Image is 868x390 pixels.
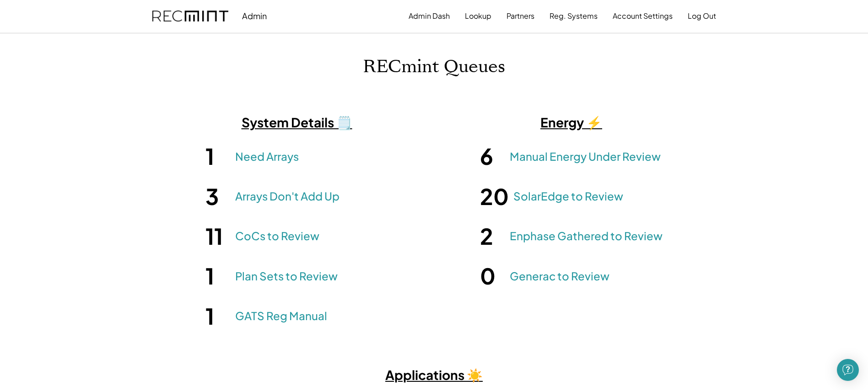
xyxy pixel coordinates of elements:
[235,308,327,324] a: GATS Reg Manual
[480,142,505,170] h1: 6
[465,7,491,25] button: Lookup
[510,149,661,164] a: Manual Energy Under Review
[205,222,231,250] h1: 11
[235,149,299,164] a: Need Arrays
[480,262,505,290] h1: 0
[235,269,338,284] a: Plan Sets to Review
[510,269,609,284] a: Generac to Review
[235,228,319,244] a: CoCs to Review
[480,182,509,211] h1: 20
[152,11,228,22] img: recmint-logotype%403x.png
[480,222,505,250] h1: 2
[457,114,686,131] h3: Energy ⚡
[205,182,231,211] h1: 3
[507,7,534,25] button: Partners
[550,7,598,25] button: Reg. Systems
[183,114,411,131] h3: System Details 🗒️
[409,7,450,25] button: Admin Dash
[613,7,673,25] button: Account Settings
[363,56,505,78] h1: RECmint Queues
[688,7,716,25] button: Log Out
[513,189,623,204] a: SolarEdge to Review
[205,262,231,290] h1: 1
[510,228,663,244] a: Enphase Gathered to Review
[837,359,859,381] div: Open Intercom Messenger
[235,189,340,204] a: Arrays Don't Add Up
[205,302,231,330] h1: 1
[205,142,231,170] h1: 1
[242,11,267,21] div: Admin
